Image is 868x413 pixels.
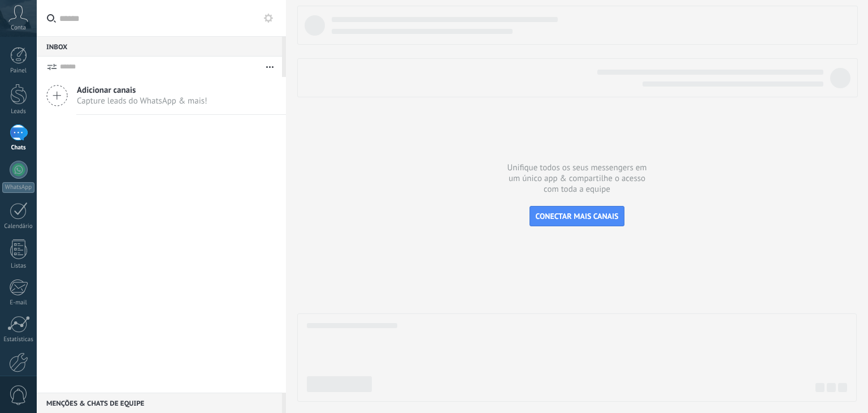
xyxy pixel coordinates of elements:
div: Estatísticas [2,336,35,343]
span: Conta [11,24,26,32]
span: Adicionar canais [77,85,207,96]
div: E-mail [2,299,35,307]
div: Listas [2,263,35,270]
span: CONECTAR MAIS CANAIS [536,211,619,221]
div: Chats [2,144,35,152]
span: Capture leads do WhatsApp & mais! [77,96,207,106]
div: Painel [2,67,35,75]
div: Calendário [2,223,35,230]
div: Leads [2,108,35,115]
div: Menções & Chats de equipe [37,393,282,413]
button: CONECTAR MAIS CANAIS [530,206,625,226]
div: WhatsApp [2,182,34,193]
div: Inbox [37,36,282,57]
